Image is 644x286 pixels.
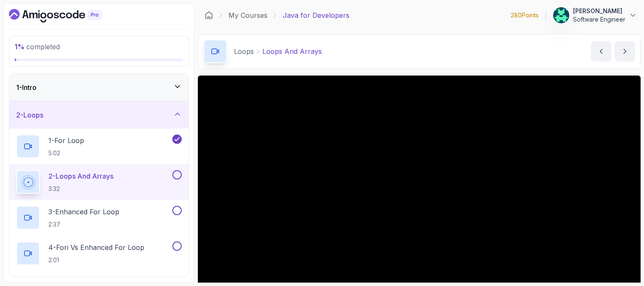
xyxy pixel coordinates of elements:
[283,10,349,20] p: Java for Developers
[591,41,611,62] button: previous content
[14,42,60,51] span: completed
[14,42,25,51] span: 1 %
[48,256,144,264] p: 2:01
[48,207,119,217] p: 3 - Enhanced For Loop
[573,7,625,15] p: [PERSON_NAME]
[573,15,625,24] p: Software Engineer
[615,41,635,62] button: next content
[9,74,188,101] button: 1-Intro
[205,11,213,20] a: Dashboard
[553,7,569,23] img: user profile image
[16,170,182,194] button: 2-Loops And Arrays3:32
[511,11,539,20] p: 280 Points
[16,206,182,230] button: 3-Enhanced For Loop2:37
[48,171,113,181] p: 2 - Loops And Arrays
[48,185,113,193] p: 3:32
[48,242,144,252] p: 4 - Fori vs Enhanced For Loop
[48,135,84,146] p: 1 - For Loop
[9,9,121,22] a: Dashboard
[48,149,84,157] p: 5:02
[16,135,182,158] button: 1-For Loop5:02
[9,101,188,129] button: 2-Loops
[228,10,267,20] a: My Courses
[16,82,37,93] h3: 1 - Intro
[16,241,182,265] button: 4-Fori vs Enhanced For Loop2:01
[262,46,322,56] p: Loops And Arrays
[553,7,637,24] button: user profile image[PERSON_NAME]Software Engineer
[48,220,119,229] p: 2:37
[234,46,254,56] p: Loops
[16,110,43,120] h3: 2 - Loops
